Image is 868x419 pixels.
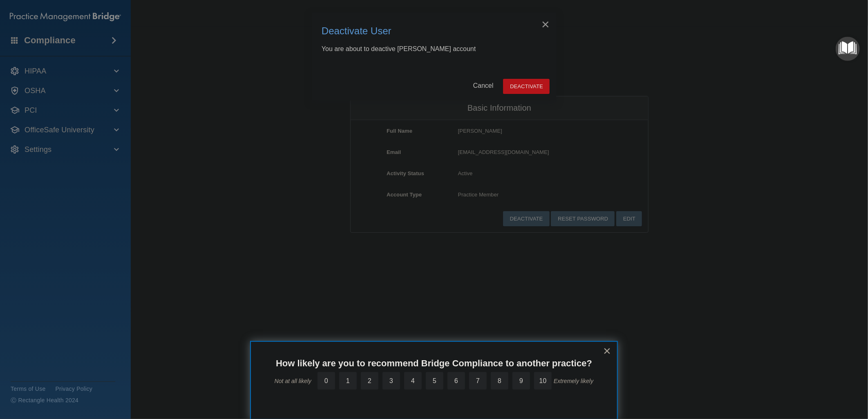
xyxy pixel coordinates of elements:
label: 6 [447,372,465,390]
label: 8 [491,372,508,390]
div: Extremely likely [554,378,593,384]
a: Cancel [473,82,494,89]
button: Close [603,344,611,357]
span: × [541,16,550,32]
label: 3 [383,372,400,390]
label: 1 [339,372,357,390]
label: 10 [534,372,552,390]
div: Deactivate User [322,19,513,43]
p: How likely are you to recommend Bridge Compliance to another practice? [267,358,601,369]
div: You are about to deactive [PERSON_NAME] account [322,45,540,53]
label: 5 [426,372,443,390]
label: 4 [404,372,422,390]
label: 0 [318,372,335,390]
button: Deactivate [503,79,550,94]
label: 9 [512,372,530,390]
label: 7 [469,372,487,390]
button: Open Resource Center [836,37,860,61]
label: 2 [361,372,378,390]
div: Not at all likely [275,378,311,384]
